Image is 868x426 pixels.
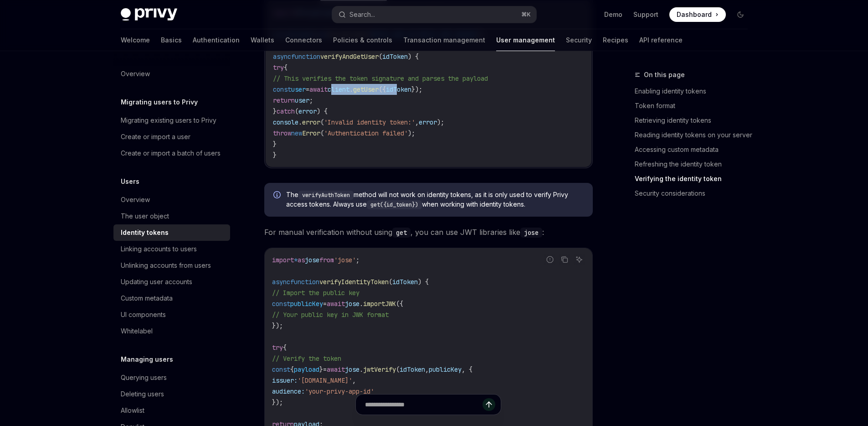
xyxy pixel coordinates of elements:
a: Overview [113,66,230,82]
span: On this page [644,69,685,80]
span: catch [277,107,295,115]
span: } [273,140,277,148]
a: Dashboard [669,7,726,22]
span: const [273,85,291,94]
span: throw [273,129,291,137]
span: ( [320,118,324,126]
div: Overview [121,68,150,79]
span: The method will not work on identity tokens, as it is only used to verify Privy access tokens. Al... [286,190,584,209]
span: ( [389,278,392,286]
code: verifyAuthToken [298,191,354,200]
a: Welcome [121,29,150,51]
span: jwtVerify [363,365,396,374]
span: ) { [418,278,429,286]
span: await [327,300,345,308]
span: ; [356,256,360,264]
span: error [298,107,317,115]
span: = [323,300,327,308]
span: ); [408,129,415,137]
span: 'Authentication failed' [324,129,408,137]
a: API reference [639,29,683,51]
div: Allowlist [121,405,144,416]
span: function [290,278,319,286]
span: publicKey [429,365,462,374]
span: client [328,85,349,94]
a: The user object [113,208,230,224]
a: Transaction management [403,29,485,51]
a: Basics [161,29,182,51]
span: . [349,85,353,94]
a: Migrating existing users to Privy [113,112,230,129]
span: 'jose' [334,256,356,264]
button: Ask AI [573,254,585,265]
a: Support [633,10,658,19]
span: } [273,151,277,159]
span: // Import the public key [272,289,360,297]
span: importJWK [363,300,396,308]
a: Accessing custom metadata [635,142,755,157]
span: from [319,256,334,264]
span: console [273,118,298,126]
div: Identity tokens [121,227,169,238]
a: Linking accounts to users [113,241,230,257]
span: new [291,129,302,137]
svg: Info [273,191,282,200]
span: user [291,85,306,94]
a: Demo [604,10,622,19]
span: . [298,118,302,126]
button: Report incorrect code [544,254,556,265]
a: Authentication [193,29,240,51]
span: issuer: [272,376,298,384]
span: idToken [392,278,418,286]
a: Overview [113,192,230,208]
a: Custom metadata [113,290,230,307]
a: Create or import a user [113,129,230,145]
span: as [298,256,305,264]
span: try [272,343,283,352]
span: ) { [317,107,328,115]
div: Create or import a user [121,131,190,142]
span: ⌘ K [521,11,531,18]
span: , [415,118,419,126]
span: ); [437,118,444,126]
span: idToken [382,52,408,61]
a: Refreshing the identity token [635,157,755,171]
span: ; [309,96,313,104]
div: Linking accounts to users [121,244,197,255]
span: payload [294,365,319,374]
code: get({id_token}) [367,200,422,209]
span: async [273,52,291,61]
span: getUser [353,85,379,94]
a: Allowlist [113,402,230,419]
span: idToken [386,85,411,94]
div: Create or import a batch of users [121,148,221,159]
a: Verifying the identity token [635,171,755,186]
div: Custom metadata [121,293,173,304]
span: // Your public key in JWK format [272,311,389,319]
span: For manual verification without using , you can use JWT libraries like : [264,226,593,239]
span: = [323,365,327,374]
a: Unlinking accounts from users [113,257,230,274]
span: publicKey [290,300,323,308]
span: ( [320,129,324,137]
span: { [290,365,294,374]
div: Overview [121,194,150,205]
a: Recipes [603,29,628,51]
span: = [306,85,309,94]
button: Toggle dark mode [733,7,748,22]
span: , [352,376,356,384]
a: Policies & controls [333,29,392,51]
span: const [272,300,290,308]
a: Reading identity tokens on your server [635,128,755,142]
span: // Verify the token [272,354,341,363]
span: 'Invalid identity token:' [324,118,415,126]
span: ) { [408,52,419,61]
a: Connectors [285,29,322,51]
span: jose [305,256,319,264]
span: { [284,63,288,72]
h5: Migrating users to Privy [121,97,198,108]
span: ( [379,52,382,61]
button: Send message [483,398,495,411]
span: jose [345,365,360,374]
span: , { [462,365,473,374]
